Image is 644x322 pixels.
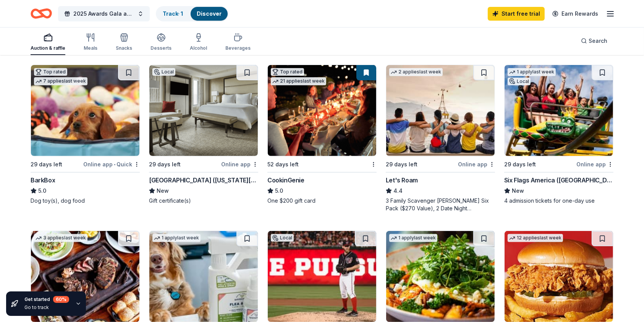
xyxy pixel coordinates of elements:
span: 5.0 [38,186,46,195]
img: Image for First Watch [386,231,495,322]
div: Online app Quick [83,159,140,169]
img: Image for Four Seasons Hotel (Washington DC) [149,65,258,156]
span: New [512,186,524,195]
div: Snacks [116,45,132,51]
div: Gift certificate(s) [149,197,258,205]
button: Meals [84,30,97,55]
a: Image for Six Flags America (Upper Marlboro)1 applylast weekLocal29 days leftOnline appSix Flags ... [504,65,613,205]
div: 3 applies last week [34,234,87,242]
span: 4.4 [393,186,403,195]
div: Dog toy(s), dog food [31,197,140,205]
span: New [157,186,169,195]
div: BarkBox [31,176,55,185]
div: Let's Roam [386,176,418,185]
img: Image for Wondercide [149,231,258,322]
img: Image for BarkBox [31,65,139,156]
div: Auction & raffle [31,45,65,51]
div: Beverages [225,45,251,51]
a: Image for CookinGenieTop rated21 applieslast week52 days leftCookinGenie5.0One $200 gift card [267,65,377,205]
a: Discover [197,10,222,17]
button: Beverages [225,30,251,55]
div: Top rated [34,68,67,76]
div: Go to track [24,304,69,311]
img: Image for Six Flags America (Upper Marlboro) [505,65,613,156]
div: CookinGenie [267,176,304,185]
div: 29 days left [149,160,181,169]
div: 3 Family Scavenger [PERSON_NAME] Six Pack ($270 Value), 2 Date Night Scavenger [PERSON_NAME] Two ... [386,197,495,212]
div: Alcohol [190,45,207,51]
button: Search [575,33,613,49]
div: One $200 gift card [267,197,377,205]
button: 2025 Awards Gala and Silent Auction [58,6,150,21]
div: [GEOGRAPHIC_DATA] ([US_STATE][GEOGRAPHIC_DATA]) [149,176,258,185]
div: 52 days left [267,160,299,169]
button: Auction & raffle [31,30,65,55]
div: Six Flags America ([GEOGRAPHIC_DATA]) [504,176,613,185]
a: Start free trial [488,7,545,21]
div: 12 applies last week [508,234,563,242]
div: Meals [84,45,97,51]
button: Desserts [150,30,172,55]
div: 21 applies last week [271,77,326,85]
img: Image for Washington Nationals [268,231,376,322]
a: Home [31,5,52,23]
a: Image for Let's Roam2 applieslast week29 days leftOnline appLet's Roam4.43 Family Scavenger [PERS... [386,65,495,212]
button: Snacks [116,30,132,55]
img: Image for CookinGenie [268,65,376,156]
div: 29 days left [504,160,536,169]
div: Local [152,68,175,76]
div: Top rated [271,68,304,76]
img: Image for Let's Roam [386,65,495,156]
span: • [114,161,115,168]
button: Track· 1Discover [156,6,228,21]
div: Online app [576,159,613,169]
a: Earn Rewards [548,7,603,21]
div: 1 apply last week [389,234,437,242]
div: Local [508,78,531,85]
div: Online app [221,159,258,169]
div: 60 % [53,296,69,303]
div: 1 apply last week [508,68,556,76]
div: 4 admission tickets for one-day use [504,197,613,205]
a: Track· 1 [163,10,183,17]
a: Image for BarkBoxTop rated7 applieslast week29 days leftOnline app•QuickBarkBox5.0Dog toy(s), dog... [31,65,140,205]
img: Image for KBP Foods [505,231,613,322]
span: Search [589,36,607,46]
span: 5.0 [275,186,283,195]
div: 29 days left [31,160,62,169]
div: 1 apply last week [152,234,201,242]
a: Image for Four Seasons Hotel (Washington DC)Local29 days leftOnline app[GEOGRAPHIC_DATA] ([US_STA... [149,65,258,205]
div: Online app [458,159,495,169]
div: 2 applies last week [389,68,443,76]
div: 7 applies last week [34,77,87,85]
div: Local [271,234,294,242]
div: 29 days left [386,160,417,169]
div: Get started [24,296,69,303]
div: Desserts [150,45,172,51]
span: 2025 Awards Gala and Silent Auction [73,9,134,18]
img: Image for The Indigo Road Hospitality Group [31,231,139,322]
button: Alcohol [190,30,207,55]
